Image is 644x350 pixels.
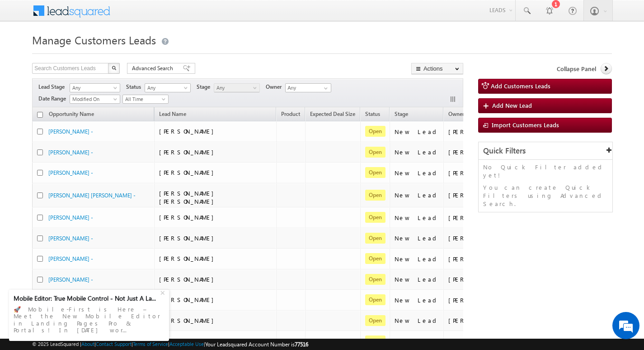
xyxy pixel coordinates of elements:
a: Status [361,109,385,121]
div: New Lead [395,191,440,199]
div: [PERSON_NAME] [PERSON_NAME] [448,234,539,242]
div: New Lead [395,316,440,325]
span: [PERSON_NAME] [PERSON_NAME] [159,189,218,205]
span: [PERSON_NAME] [159,254,218,262]
div: New Lead [395,255,440,263]
span: Open [365,233,385,244]
a: [PERSON_NAME] - [48,214,93,221]
span: Stage [395,110,408,117]
input: Check all records [37,112,43,118]
span: Open [365,294,385,305]
span: Import Customers Leads [492,121,559,129]
a: [PERSON_NAME] [PERSON_NAME] - [48,192,136,199]
a: [PERSON_NAME] - [48,276,93,283]
div: [PERSON_NAME] [PERSON_NAME] [448,337,539,345]
a: [PERSON_NAME] - [48,235,93,242]
div: [PERSON_NAME] [PERSON_NAME] [448,316,539,325]
a: Expected Deal Size [306,109,360,121]
span: Expected Deal Size [310,110,355,117]
span: Open [365,126,385,137]
span: Opportunity Name [49,110,94,117]
span: Date Range [38,95,70,103]
p: You can create Quick Filters using Advanced Search. [483,183,608,208]
div: New Lead [395,128,440,136]
span: Owner [448,110,464,117]
span: Lead Stage [38,83,68,91]
div: + [158,287,169,297]
span: [PERSON_NAME] [159,148,218,156]
span: Add New Lead [492,101,532,109]
span: [PERSON_NAME] [159,296,218,303]
span: Product [281,110,300,117]
a: [PERSON_NAME] - [48,255,93,262]
span: [PERSON_NAME] [159,127,218,135]
div: New Lead [395,337,440,345]
span: Status [126,83,145,91]
img: Search [112,66,116,70]
span: Stage [197,83,214,91]
a: Stage [390,109,413,121]
div: [PERSON_NAME] [PERSON_NAME] [448,191,539,199]
span: Manage Customers Leads [32,33,156,47]
span: [PERSON_NAME] [159,337,218,345]
span: [PERSON_NAME] [159,234,218,242]
div: [PERSON_NAME] [PERSON_NAME] [448,214,539,222]
span: Advanced Search [132,64,176,72]
div: 🚀 Mobile-First is Here – Meet the New Mobile Editor in Landing Pages Pro & Portals! In [DATE] wor... [14,303,165,336]
div: New Lead [395,148,440,156]
span: Any [145,84,188,92]
span: Any [214,84,257,92]
span: Owner [266,83,285,91]
a: Modified On [70,95,120,104]
a: Any [214,83,260,92]
div: New Lead [395,296,440,304]
a: All Time [122,95,169,104]
span: Lead Name [155,109,191,121]
span: Open [365,212,385,223]
span: Open [365,147,385,158]
button: Actions [411,63,463,74]
div: [PERSON_NAME] [PERSON_NAME] [448,169,539,177]
a: Contact Support [96,341,132,347]
a: Any [70,83,120,92]
span: Open [365,336,385,346]
input: Type to Search [285,83,331,92]
a: Any [145,83,191,92]
a: [PERSON_NAME] - [48,169,93,176]
span: Open [365,274,385,285]
p: No Quick Filter added yet! [483,163,608,179]
span: Open [365,167,385,178]
a: Show All Items [319,84,330,93]
span: Open [365,253,385,264]
div: [PERSON_NAME] [PERSON_NAME] [448,255,539,263]
a: [PERSON_NAME] - [48,128,93,135]
a: [PERSON_NAME] - [48,149,93,156]
span: All Time [123,95,166,103]
a: About [81,341,94,347]
span: [PERSON_NAME] [159,275,218,283]
div: New Lead [395,234,440,242]
div: Quick Filters [479,142,612,160]
a: Opportunity Name [44,109,99,121]
span: Collapse Panel [557,65,596,73]
div: [PERSON_NAME] [PERSON_NAME] [448,148,539,156]
div: [PERSON_NAME] [PERSON_NAME] [448,275,539,283]
span: [PERSON_NAME] [159,316,218,324]
a: Terms of Service [133,341,168,347]
div: Mobile Editor: True Mobile Control - Not Just A La... [14,294,159,302]
span: [PERSON_NAME] [159,168,218,176]
div: New Lead [395,214,440,222]
span: © 2025 LeadSquared | | | | | [32,340,308,349]
span: Add Customers Leads [491,82,550,90]
div: New Lead [395,275,440,283]
span: Any [70,84,117,92]
span: [PERSON_NAME] [159,213,218,221]
div: [PERSON_NAME] [448,128,539,136]
a: Acceptable Use [169,341,204,347]
span: Modified On [70,95,117,103]
span: Open [365,190,385,201]
div: [PERSON_NAME] [PERSON_NAME] [448,296,539,304]
div: New Lead [395,169,440,177]
span: Your Leadsquared Account Number is [205,341,308,348]
span: Open [365,315,385,326]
